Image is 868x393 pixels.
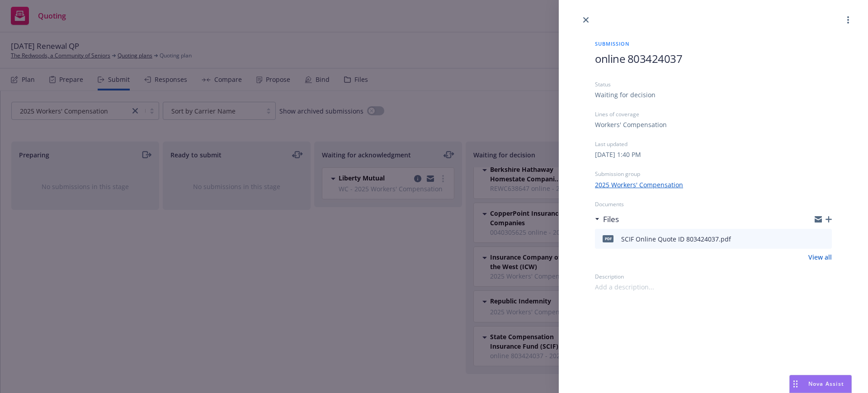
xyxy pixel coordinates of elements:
[595,110,832,118] div: Lines of coverage
[603,213,619,225] h3: Files
[808,252,832,262] a: View all
[806,233,813,244] button: download file
[595,80,832,88] div: Status
[595,213,619,225] div: Files
[595,170,832,178] div: Submission group
[580,14,591,25] a: close
[595,150,641,159] div: [DATE] 1:40 PM
[595,273,832,280] div: Description
[595,120,667,129] div: Workers' Compensation
[789,375,852,393] button: Nova Assist
[808,380,844,388] span: Nova Assist
[603,235,613,242] span: pdf
[790,375,801,393] div: Drag to move
[621,234,731,244] div: SCIF Online Quote ID 803424037.pdf
[595,180,683,189] a: 2025 Workers' Compensation
[843,14,854,25] a: more
[595,90,656,99] div: Waiting for decision
[595,51,682,66] span: online 803424037
[595,40,832,47] span: Submission
[595,200,832,208] div: Documents
[820,233,828,244] button: preview file
[595,140,832,148] div: Last updated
